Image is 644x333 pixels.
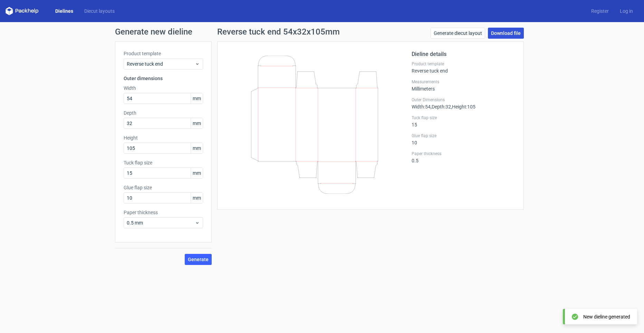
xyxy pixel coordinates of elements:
[124,110,203,116] label: Depth
[127,219,195,226] span: 0.5 mm
[124,159,203,166] label: Tuck flap size
[191,143,203,153] span: mm
[217,28,340,36] h1: Reverse tuck end 54x32x105mm
[185,254,212,265] button: Generate
[412,97,515,103] label: Outer Dimensions
[431,104,451,110] span: , Depth : 32
[583,313,630,320] div: New dieline generated
[614,8,638,15] a: Log in
[412,50,515,58] h2: Dieline details
[412,79,515,85] label: Measurements
[127,60,195,67] span: Reverse tuck end
[191,168,203,178] span: mm
[188,257,209,262] span: Generate
[191,193,203,203] span: mm
[412,151,515,163] div: 0.5
[412,133,515,139] label: Glue flap size
[124,85,203,92] label: Width
[586,8,614,15] a: Register
[124,134,203,141] label: Height
[124,50,203,57] label: Product template
[191,93,203,104] span: mm
[412,115,515,121] label: Tuck flap size
[79,8,120,15] a: Diecut layouts
[488,28,524,39] a: Download file
[412,115,515,127] div: 15
[124,209,203,216] label: Paper thickness
[124,184,203,191] label: Glue flap size
[50,8,79,15] a: Dielines
[451,104,475,110] span: , Height : 105
[412,133,515,145] div: 10
[412,151,515,156] label: Paper thickness
[412,104,431,110] span: Width : 54
[412,61,515,74] div: Reverse tuck end
[124,75,203,82] h3: Outer dimensions
[431,28,485,39] a: Generate diecut layout
[412,79,515,92] div: Millimeters
[115,28,529,36] h1: Generate new dieline
[191,118,203,129] span: mm
[412,61,515,67] label: Product template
